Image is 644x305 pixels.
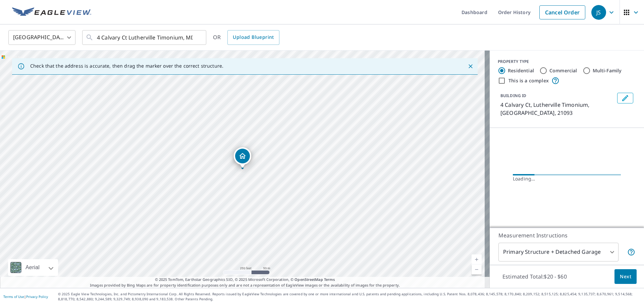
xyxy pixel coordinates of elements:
span: Next [620,273,631,281]
span: © 2025 TomTom, Earthstar Geographics SIO, © 2025 Microsoft Corporation, © [155,277,335,283]
img: EV Logo [12,7,91,17]
button: Next [614,269,637,284]
p: Estimated Total: $20 - $60 [497,269,572,284]
label: Residential [508,67,534,74]
label: This is a complex [508,77,549,84]
a: Upload Blueprint [227,30,279,45]
div: Primary Structure + Detached Garage [498,243,619,261]
input: Search by address or latitude-longitude [97,28,193,47]
div: Aerial [23,259,42,276]
div: [GEOGRAPHIC_DATA] [8,28,75,47]
label: Multi-Family [593,67,622,74]
a: Cancel Order [539,5,585,19]
p: 4 Calvary Ct, Lutherville Timonium, [GEOGRAPHIC_DATA], 21093 [500,101,614,117]
span: Your report will include the primary structure and a detached garage if one exists. [627,248,635,256]
button: Close [466,62,475,71]
a: Terms of Use [3,294,24,299]
p: Check that the address is accurate, then drag the marker over the correct structure. [30,63,223,69]
p: © 2025 Eagle View Technologies, Inc. and Pictometry International Corp. All Rights Reserved. Repo... [58,292,641,302]
div: Dropped pin, building 1, Residential property, 4 Calvary Ct Lutherville Timonium, MD 21093 [234,147,251,168]
div: OR [213,30,279,45]
div: Loading… [513,175,621,182]
p: Measurement Instructions [498,231,635,239]
a: Current Level 17, Zoom Out [472,264,482,275]
div: PROPERTY TYPE [498,59,636,65]
a: Current Level 17, Zoom In [472,254,482,264]
p: BUILDING ID [500,93,526,98]
button: Edit building 1 [617,93,633,103]
a: Privacy Policy [26,294,48,299]
label: Commercial [549,67,577,74]
div: Aerial [8,259,58,276]
p: | [3,295,48,299]
span: Upload Blueprint [233,33,274,42]
div: JS [591,5,606,20]
a: Terms [324,277,335,282]
a: OpenStreetMap [294,277,323,282]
